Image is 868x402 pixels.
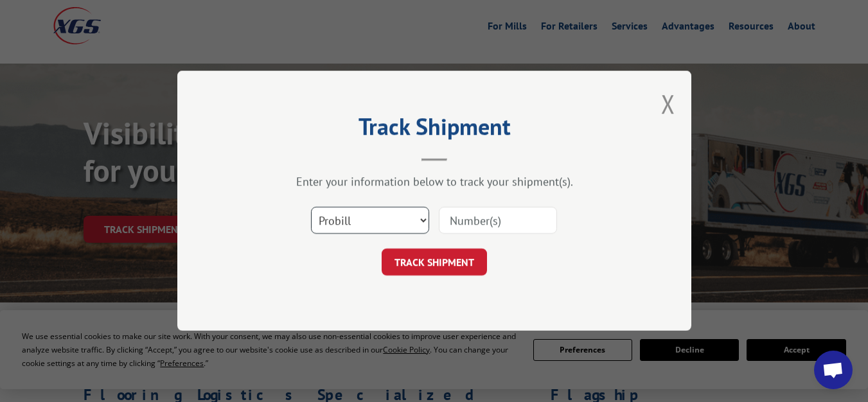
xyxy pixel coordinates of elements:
div: Enter your information below to track your shipment(s). [242,175,627,189]
button: Close modal [661,87,675,121]
input: Number(s) [439,207,557,234]
button: TRACK SHIPMENT [382,249,487,276]
div: Open chat [814,351,853,389]
h2: Track Shipment [242,118,627,142]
